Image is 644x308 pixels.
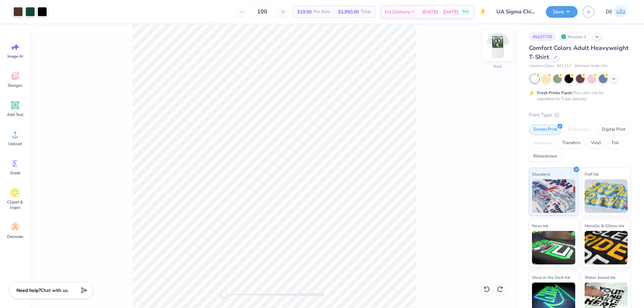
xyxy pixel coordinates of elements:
[532,222,548,229] span: Neon Ink
[297,8,312,15] span: $19.50
[8,83,22,88] span: Designs
[493,63,502,69] div: Back
[529,151,561,162] div: Rhinestones
[422,8,459,15] span: [DATE] - [DATE]
[558,138,585,148] div: Transfers
[606,8,612,16] span: DE
[537,90,620,102] div: This color can be expedited for 5 day delivery.
[563,125,595,135] div: Embroidery
[491,5,541,18] input: Untitled Design
[585,179,628,213] img: Puff Ink
[249,6,275,18] input: – –
[4,199,26,210] span: Clipart & logos
[559,33,590,41] div: Revision 1
[529,44,629,61] span: Comfort Colors Adult Heavyweight T-Shirt
[537,90,573,96] strong: Fresh Prints Flash:
[484,32,511,59] img: Back
[385,8,410,15] span: Est. Delivery
[585,171,599,178] span: Puff Ink
[532,179,575,213] img: Standard
[7,234,23,239] span: Decorate
[532,231,575,264] img: Neon Ink
[314,8,330,15] span: Per Item
[41,287,69,294] span: Chat with us.
[361,8,371,15] span: Total
[7,54,23,59] span: Image AI
[532,171,550,178] span: Standard
[10,170,20,176] span: Greek
[607,138,623,148] div: Foil
[587,138,605,148] div: Vinyl
[557,63,571,69] span: # C1717
[8,141,22,146] span: Upload
[585,222,624,229] span: Metallic & Glitter Ink
[529,125,561,135] div: Screen Print
[221,291,227,298] div: Accessibility label
[614,5,628,18] img: Djian Evardoni
[463,9,469,14] span: Free
[575,63,608,69] span: Minimum Order: 24 +
[546,6,578,18] button: Save
[532,274,570,281] span: Glow in the Dark Ink
[529,63,554,69] span: Comfort Colors
[529,138,556,148] div: Applique
[338,8,359,15] span: $1,950.00
[597,125,630,135] div: Digital Print
[16,287,41,294] strong: Need help?
[603,5,631,18] a: DE
[585,231,628,264] img: Metallic & Glitter Ink
[7,112,23,117] span: Add Text
[529,111,631,119] div: Print Type
[529,33,556,41] div: # 510777D
[585,274,615,281] span: Water based Ink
